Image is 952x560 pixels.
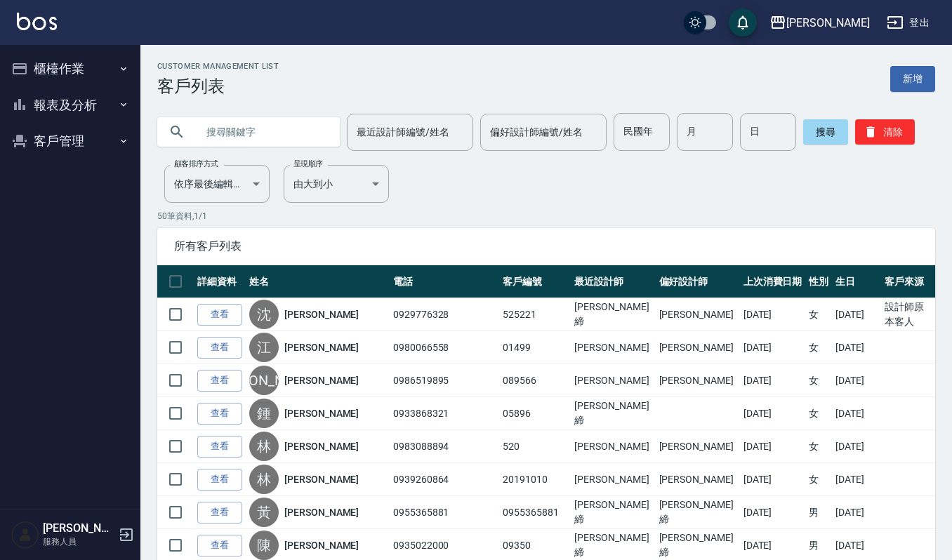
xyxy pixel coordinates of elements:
[571,496,655,529] td: [PERSON_NAME]締
[249,465,279,494] div: 林
[656,364,740,397] td: [PERSON_NAME]
[390,364,499,397] td: 0986519895
[805,298,832,331] td: 女
[249,531,279,560] div: 陳
[832,298,881,331] td: [DATE]
[805,265,832,298] th: 性別
[832,463,881,496] td: [DATE]
[805,496,832,529] td: 男
[499,364,571,397] td: 089566
[740,265,806,298] th: 上次消費日期
[805,397,832,430] td: 女
[499,430,571,463] td: 520
[571,331,655,364] td: [PERSON_NAME]
[164,165,270,203] div: 依序最後編輯時間
[249,432,279,461] div: 林
[803,119,848,145] button: 搜尋
[284,340,359,354] a: [PERSON_NAME]
[197,502,242,524] a: 查看
[740,364,806,397] td: [DATE]
[890,66,935,92] a: 新增
[43,521,114,535] h5: [PERSON_NAME]
[197,370,242,392] a: 查看
[174,239,918,253] span: 所有客戶列表
[246,265,390,298] th: 姓名
[197,469,242,491] a: 查看
[499,331,571,364] td: 01499
[390,298,499,331] td: 0929776328
[832,397,881,430] td: [DATE]
[571,298,655,331] td: [PERSON_NAME]締
[656,331,740,364] td: [PERSON_NAME]
[249,333,279,362] div: 江
[197,436,242,458] a: 查看
[881,265,935,298] th: 客戶來源
[390,496,499,529] td: 0955365881
[499,463,571,496] td: 20191010
[805,331,832,364] td: 女
[6,51,135,87] button: 櫃檯作業
[656,430,740,463] td: [PERSON_NAME]
[832,430,881,463] td: [DATE]
[284,538,359,552] a: [PERSON_NAME]
[390,430,499,463] td: 0983088894
[284,373,359,387] a: [PERSON_NAME]
[832,265,881,298] th: 生日
[571,430,655,463] td: [PERSON_NAME]
[571,463,655,496] td: [PERSON_NAME]
[571,397,655,430] td: [PERSON_NAME]締
[832,496,881,529] td: [DATE]
[390,397,499,430] td: 0933868321
[6,87,135,124] button: 報表及分析
[832,364,881,397] td: [DATE]
[740,331,806,364] td: [DATE]
[740,397,806,430] td: [DATE]
[249,498,279,527] div: 黃
[249,399,279,428] div: 鍾
[855,119,915,145] button: 清除
[571,265,655,298] th: 最近設計師
[390,463,499,496] td: 0939260864
[656,298,740,331] td: [PERSON_NAME]
[197,113,329,151] input: 搜尋關鍵字
[805,430,832,463] td: 女
[11,521,39,549] img: Person
[881,10,935,36] button: 登出
[293,159,323,169] label: 呈現順序
[174,159,218,169] label: 顧客排序方式
[284,472,359,486] a: [PERSON_NAME]
[6,123,135,159] button: 客戶管理
[740,298,806,331] td: [DATE]
[499,298,571,331] td: 525221
[197,403,242,425] a: 查看
[197,535,242,556] a: 查看
[390,331,499,364] td: 0980066558
[284,439,359,453] a: [PERSON_NAME]
[17,13,57,30] img: Logo
[197,304,242,326] a: 查看
[729,8,757,36] button: save
[157,62,279,71] h2: Customer Management List
[157,210,935,222] p: 50 筆資料, 1 / 1
[284,165,389,203] div: 由大到小
[805,364,832,397] td: 女
[656,463,740,496] td: [PERSON_NAME]
[656,265,740,298] th: 偏好設計師
[43,535,114,548] p: 服務人員
[194,265,246,298] th: 詳細資料
[740,463,806,496] td: [DATE]
[284,406,359,420] a: [PERSON_NAME]
[249,300,279,329] div: 沈
[284,307,359,321] a: [PERSON_NAME]
[249,366,279,395] div: [PERSON_NAME]
[499,496,571,529] td: 0955365881
[499,397,571,430] td: 05896
[157,76,279,96] h3: 客戶列表
[832,331,881,364] td: [DATE]
[197,337,242,359] a: 查看
[740,496,806,529] td: [DATE]
[740,430,806,463] td: [DATE]
[656,496,740,529] td: [PERSON_NAME]締
[571,364,655,397] td: [PERSON_NAME]
[390,265,499,298] th: 電話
